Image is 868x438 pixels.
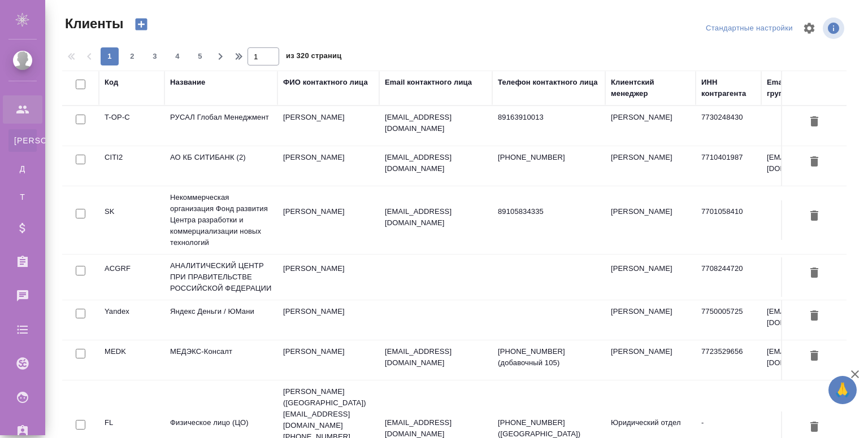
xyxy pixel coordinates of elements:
button: 2 [123,47,141,65]
td: 7708244720 [696,257,761,297]
div: split button [703,20,796,37]
td: [PERSON_NAME] [277,200,379,240]
td: Яндекс Деньги / ЮМани [164,300,277,340]
div: Код [105,77,118,88]
td: АО КБ СИТИБАНК (2) [164,146,277,186]
td: [PERSON_NAME] [605,146,696,186]
div: Телефон контактного лица [498,77,598,88]
span: 5 [191,51,209,62]
a: Д [8,157,37,180]
span: из 320 страниц [286,49,341,65]
td: [PERSON_NAME] [605,200,696,240]
span: Д [14,163,31,174]
td: Некоммерческая организация Фонд развития Центра разработки и коммерциализации новых технологий [164,186,277,254]
p: [PHONE_NUMBER] [498,152,600,163]
button: 🙏 [828,376,857,404]
button: 3 [146,47,164,65]
td: 7750005725 [696,300,761,340]
span: Т [14,191,31,203]
td: SK [99,200,164,240]
td: [PERSON_NAME] [605,300,696,340]
button: Удалить [805,417,824,438]
button: Удалить [805,112,824,133]
td: [PERSON_NAME] [605,106,696,146]
td: [PERSON_NAME] [277,300,379,340]
td: АНАЛИТИЧЕСКИЙ ЦЕНТР ПРИ ПРАВИТЕЛЬСТВЕ РОССИЙСКОЙ ФЕДЕРАЦИИ [164,255,277,300]
p: [EMAIL_ADDRESS][DOMAIN_NAME] [385,206,487,229]
p: [EMAIL_ADDRESS][DOMAIN_NAME] [385,112,487,134]
span: 3 [146,51,164,62]
span: [PERSON_NAME] [14,135,31,146]
button: Удалить [805,263,824,284]
button: Удалить [805,346,824,367]
td: Yandex [99,300,164,340]
button: 4 [168,47,186,65]
p: 89163910013 [498,112,600,123]
a: [PERSON_NAME] [8,129,37,152]
span: 🙏 [833,378,852,402]
td: [PERSON_NAME] [605,257,696,297]
p: [PHONE_NUMBER] (добавочный 105) [498,346,600,369]
div: Клиентский менеджер [611,77,690,99]
td: [PERSON_NAME] [277,340,379,380]
p: [EMAIL_ADDRESS][DOMAIN_NAME] [385,346,487,369]
td: 7730248430 [696,106,761,146]
a: Т [8,186,37,208]
td: MEDK [99,340,164,380]
button: Удалить [805,306,824,327]
span: Настроить таблицу [796,15,823,42]
td: РУСАЛ Глобал Менеджмент [164,106,277,146]
td: [EMAIL_ADDRESS][DOMAIN_NAME] [761,146,863,186]
p: [EMAIL_ADDRESS][DOMAIN_NAME] [385,152,487,174]
td: МЕДЭКС-Консалт [164,340,277,380]
span: 2 [123,51,141,62]
span: Клиенты [62,15,123,33]
td: [PERSON_NAME] [277,257,379,297]
td: T-OP-C [99,106,164,146]
td: [EMAIL_ADDRESS][DOMAIN_NAME] [761,340,863,380]
td: 7723529656 [696,340,761,380]
div: ИНН контрагента [701,77,756,99]
span: Посмотреть информацию [823,17,847,39]
td: [PERSON_NAME] [277,146,379,186]
button: Удалить [805,152,824,173]
div: Email клиентской группы [767,77,857,99]
td: ACGRF [99,257,164,297]
td: [PERSON_NAME] [277,106,379,146]
p: 89105834335 [498,206,600,217]
button: Создать [128,15,155,34]
div: Название [170,77,205,88]
td: [EMAIL_ADDRESS][DOMAIN_NAME] [761,300,863,340]
button: 5 [191,47,209,65]
button: Удалить [805,206,824,227]
td: [PERSON_NAME] [605,340,696,380]
td: CITI2 [99,146,164,186]
td: 7701058410 [696,200,761,240]
span: 4 [168,51,186,62]
div: ФИО контактного лица [283,77,368,88]
td: 7710401987 [696,146,761,186]
div: Email контактного лица [385,77,472,88]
